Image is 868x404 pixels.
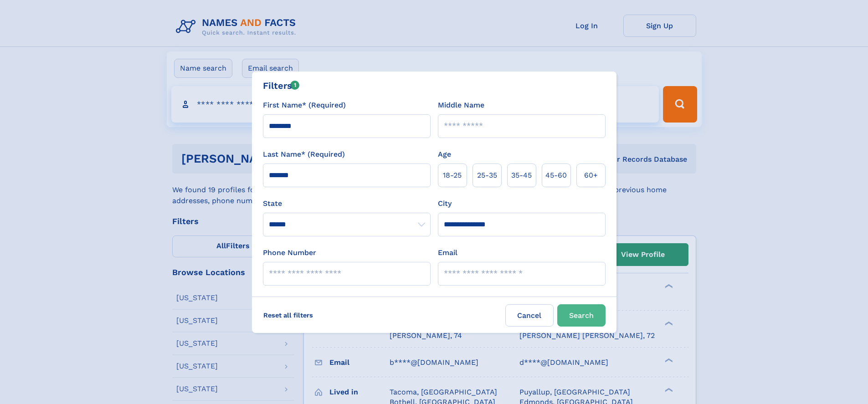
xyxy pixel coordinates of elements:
label: Cancel [505,304,554,327]
span: 25‑35 [477,170,497,181]
span: 35‑45 [511,170,532,181]
div: Filters [263,79,300,92]
label: State [263,198,431,209]
label: Email [438,247,457,258]
span: 18‑25 [443,170,462,181]
button: Search [557,304,606,327]
label: Last Name* (Required) [263,149,345,160]
label: City [438,198,452,209]
label: Middle Name [438,100,484,111]
label: Phone Number [263,247,316,258]
span: 60+ [584,170,598,181]
span: 45‑60 [545,170,567,181]
label: First Name* (Required) [263,100,346,111]
label: Age [438,149,451,160]
label: Reset all filters [257,304,319,326]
